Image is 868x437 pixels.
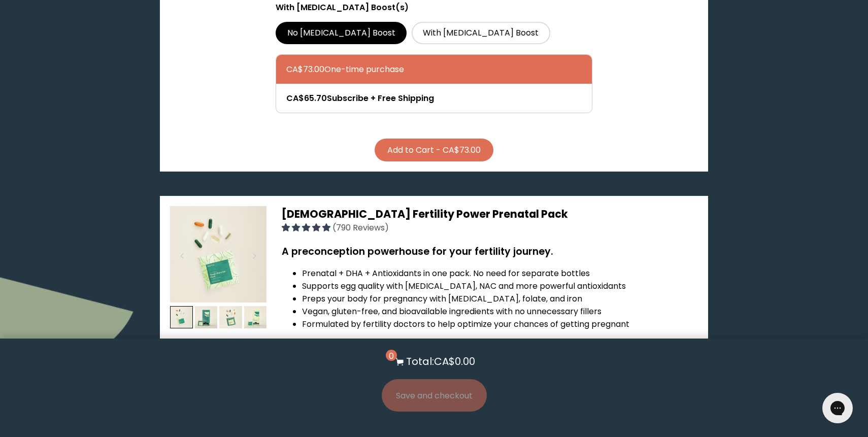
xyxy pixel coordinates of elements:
[406,354,475,369] p: Total: CA$0.00
[219,306,242,329] img: thumbnail image
[817,389,858,427] iframe: Gorgias live chat messenger
[302,280,698,292] li: Supports egg quality with [MEDICAL_DATA], NAC and more powerful antioxidants
[302,292,698,305] li: Preps your body for pregnancy with [MEDICAL_DATA], folate, and iron
[386,350,397,361] span: 0
[282,222,332,233] span: 4.95 stars
[375,139,493,161] button: Add to Cart - CA$73.00
[282,245,553,258] strong: A preconception powerhouse for your fertility journey.
[302,318,698,330] li: Formulated by fertility doctors to help optimize your chances of getting pregnant
[302,305,698,318] li: Vegan, gluten-free, and bioavailable ingredients with no unnecessary fillers
[276,22,407,44] label: No [MEDICAL_DATA] Boost
[302,267,698,280] li: Prenatal + DHA + Antioxidants in one pack. No need for separate bottles
[332,222,389,233] span: (790 Reviews)
[412,22,550,44] label: With [MEDICAL_DATA] Boost
[244,306,267,329] img: thumbnail image
[382,379,487,412] button: Save and checkout
[282,207,568,221] span: [DEMOGRAPHIC_DATA] Fertility Power Prenatal Pack
[195,306,218,329] img: thumbnail image
[170,306,193,329] img: thumbnail image
[276,1,592,14] p: With [MEDICAL_DATA] Boost(s)
[170,206,266,302] img: thumbnail image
